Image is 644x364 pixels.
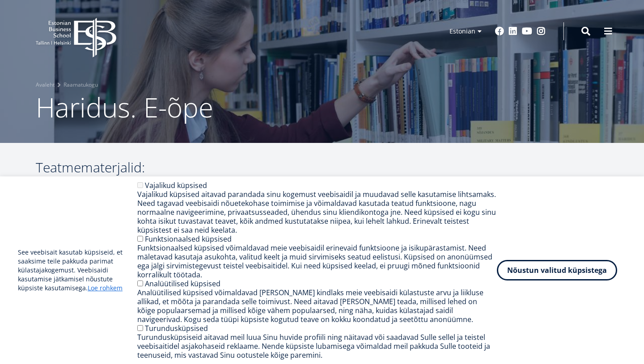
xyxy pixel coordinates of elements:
label: Vajalikud küpsised [145,180,207,190]
label: Analüütilised küpsised [145,279,220,289]
p: See veebisait kasutab küpsiseid, et saaksime teile pakkuda parimat külastajakogemust. Veebisaidi ... [18,248,137,293]
a: Loe rohkem [88,284,123,293]
label: Funktsionaalsed küpsised [145,234,232,244]
a: Youtube [522,27,532,36]
a: Linkedin [508,27,517,36]
div: Analüütilised küpsised võimaldavad [PERSON_NAME] kindlaks meie veebisaidi külastuste arvu ja liik... [137,288,497,324]
button: Nõustun valitud küpsistega [497,260,617,280]
a: Avaleht [36,80,55,89]
h3: Teatmematerjalid: [36,161,411,174]
a: Instagram [537,27,546,36]
div: Vajalikud küpsised aitavad parandada sinu kogemust veebisaidil ja muudavad selle kasutamise lihts... [137,190,497,234]
div: Funktsionaalsed küpsised võimaldavad meie veebisaidil erinevaid funktsioone ja isikupärastamist. ... [137,243,497,279]
span: Haridus. E-õpe [36,89,213,126]
label: Turundusküpsised [145,323,208,333]
a: Raamatukogu [64,80,98,89]
a: Facebook [495,27,504,36]
div: Turundusküpsiseid aitavad meil luua Sinu huvide profiili ning näitavad või saadavad Sulle sellel ... [137,333,497,360]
